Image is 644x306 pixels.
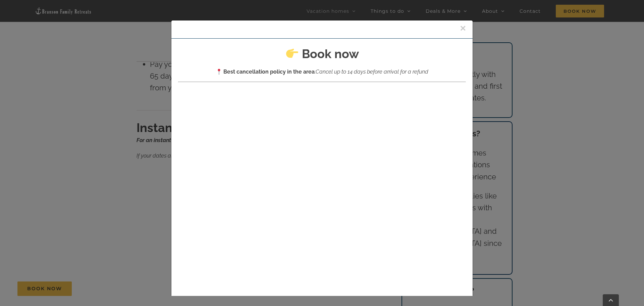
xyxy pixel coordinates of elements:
strong: Book now [302,47,359,61]
em: Cancel up to 14 days before arrival for a refund [316,69,428,75]
p: : [178,68,466,76]
img: 👉 [286,47,298,59]
button: Close [460,23,466,33]
img: 📍 [216,69,222,74]
strong: Best cancellation policy in the area [223,69,315,75]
